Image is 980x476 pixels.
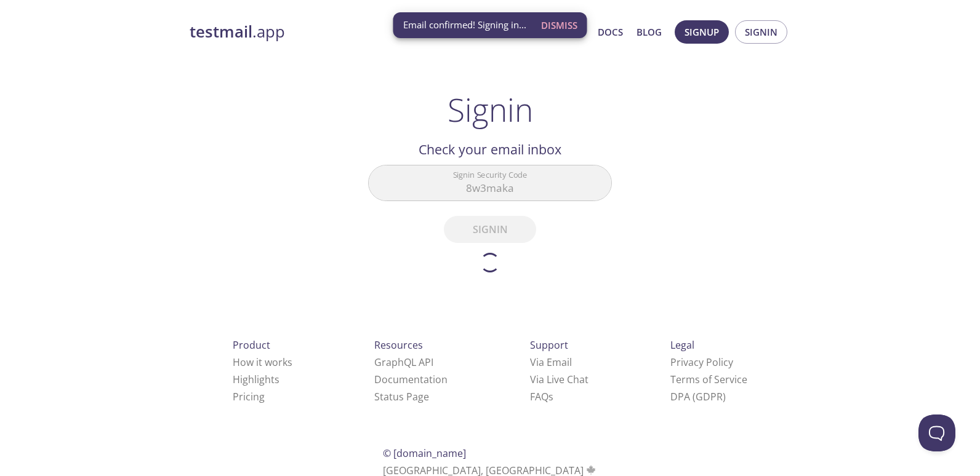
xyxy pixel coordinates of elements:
[374,338,423,352] span: Resources
[530,390,553,403] a: FAQ
[548,390,553,403] span: s
[383,446,466,460] span: © [DOMAIN_NAME]
[670,373,747,386] a: Terms of Service
[233,373,279,386] a: Highlights
[637,24,662,40] a: Blog
[233,338,270,352] span: Product
[918,415,955,451] iframe: Help Scout Beacon - Open
[735,20,787,44] button: Signin
[233,355,292,369] a: How it works
[541,17,577,33] span: Dismiss
[374,355,433,369] a: GraphQL API
[670,390,726,403] a: DPA (GDPR)
[190,21,252,42] strong: testmail
[745,24,777,40] span: Signin
[403,18,526,31] span: Email confirmed! Signing in...
[374,390,429,403] a: Status Page
[536,14,582,37] button: Dismiss
[670,338,694,352] span: Legal
[670,355,733,369] a: Privacy Policy
[675,20,729,44] button: Signup
[233,390,265,403] a: Pricing
[598,24,623,40] a: Docs
[448,91,533,128] h1: Signin
[685,24,719,40] span: Signup
[374,373,448,386] a: Documentation
[530,373,588,386] a: Via Live Chat
[190,22,479,42] a: testmail.app
[368,139,612,160] h2: Check your email inbox
[530,355,572,369] a: Via Email
[530,338,568,352] span: Support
